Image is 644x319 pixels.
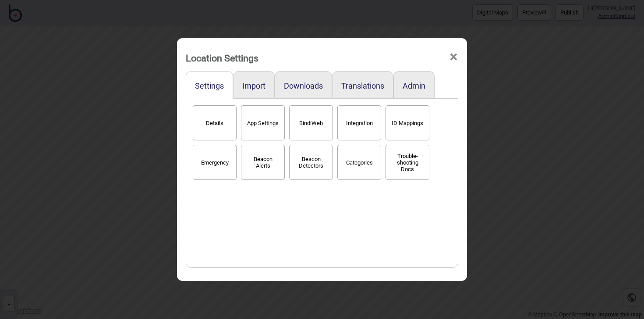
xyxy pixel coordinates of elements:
button: Import [242,81,265,90]
span: × [449,43,458,72]
button: ID Mappings [386,105,429,140]
button: Integration [337,105,381,140]
button: BindiWeb [289,105,333,140]
button: Beacon Detectors [289,145,333,180]
a: Categories [335,157,383,166]
button: Translations [341,81,384,90]
button: Downloads [284,81,323,90]
button: App Settings [241,105,285,140]
button: Trouble-shooting Docs [386,145,429,180]
a: Trouble-shooting Docs [383,157,432,166]
button: Details [193,105,237,140]
div: Location Settings [186,49,258,68]
button: Emergency [193,145,237,180]
button: Categories [337,145,381,180]
button: Settings [195,81,224,90]
button: Admin [403,81,425,90]
button: Beacon Alerts [241,145,285,180]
